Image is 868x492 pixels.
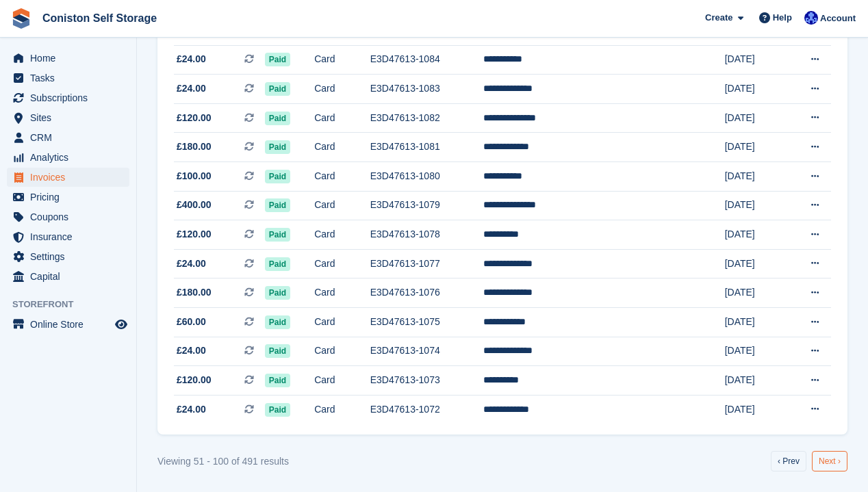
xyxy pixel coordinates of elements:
span: Paid [265,140,290,154]
td: [DATE] [725,133,787,162]
span: Storefront [12,298,136,311]
td: Card [314,308,370,337]
a: menu [7,168,129,187]
td: E3D47613-1076 [370,279,483,308]
span: Paid [265,198,290,212]
span: Account [820,12,856,25]
span: £400.00 [177,198,212,212]
span: Paid [265,228,290,242]
span: £180.00 [177,140,212,154]
a: menu [7,227,129,246]
td: E3D47613-1074 [370,337,483,366]
span: £24.00 [177,81,206,96]
a: menu [7,267,129,286]
span: Create [705,11,732,25]
a: Preview store [113,316,129,333]
span: Tasks [30,68,112,88]
td: E3D47613-1075 [370,308,483,337]
span: Paid [265,170,290,183]
img: stora-icon-8386f47178a22dfd0bd8f6a31ec36ba5ce8667c1dd55bd0f319d3a0aa187defe.svg [11,8,31,29]
a: menu [7,68,129,88]
span: Analytics [30,148,112,167]
td: E3D47613-1078 [370,220,483,250]
td: Card [314,249,370,279]
td: E3D47613-1072 [370,395,483,424]
a: Coniston Self Storage [37,7,162,29]
td: Card [314,220,370,250]
a: menu [7,88,129,107]
td: [DATE] [725,45,787,75]
a: menu [7,315,129,334]
td: E3D47613-1073 [370,366,483,396]
a: menu [7,187,129,207]
a: menu [7,207,129,226]
td: [DATE] [725,75,787,104]
a: menu [7,148,129,167]
a: Next [812,451,847,471]
a: menu [7,128,129,147]
td: Card [314,133,370,162]
td: E3D47613-1083 [370,75,483,104]
td: [DATE] [725,395,787,424]
span: Paid [265,374,290,387]
span: Pricing [30,187,112,207]
a: menu [7,247,129,266]
td: Card [314,75,370,104]
span: Subscriptions [30,88,112,107]
td: [DATE] [725,103,787,133]
span: Paid [265,315,290,329]
span: Settings [30,247,112,266]
td: Card [314,103,370,133]
span: CRM [30,128,112,147]
span: £120.00 [177,227,212,242]
span: Online Store [30,315,112,334]
span: Help [773,11,792,25]
span: Paid [265,53,290,66]
span: Paid [265,257,290,271]
a: menu [7,108,129,127]
span: £24.00 [177,52,206,66]
span: £24.00 [177,344,206,358]
td: Card [314,191,370,220]
td: Card [314,395,370,424]
span: £100.00 [177,169,212,183]
img: Jessica Richardson [804,11,818,25]
span: £120.00 [177,111,212,125]
td: [DATE] [725,366,787,396]
td: E3D47613-1081 [370,133,483,162]
td: [DATE] [725,162,787,192]
td: E3D47613-1080 [370,162,483,192]
span: £24.00 [177,402,206,417]
span: Paid [265,403,290,417]
span: Invoices [30,168,112,187]
span: Paid [265,344,290,358]
td: Card [314,45,370,75]
td: [DATE] [725,191,787,220]
div: Viewing 51 - 100 of 491 results [157,454,289,469]
a: menu [7,49,129,68]
nav: Pages [768,451,850,471]
td: Card [314,279,370,308]
td: [DATE] [725,337,787,366]
span: Capital [30,267,112,286]
td: Card [314,366,370,396]
td: E3D47613-1082 [370,103,483,133]
td: [DATE] [725,308,787,337]
td: E3D47613-1079 [370,191,483,220]
span: Paid [265,112,290,125]
span: Home [30,49,112,68]
span: £60.00 [177,315,206,329]
span: £180.00 [177,285,212,300]
td: Card [314,337,370,366]
td: [DATE] [725,249,787,279]
td: [DATE] [725,279,787,308]
td: [DATE] [725,220,787,250]
span: £120.00 [177,373,212,387]
span: Paid [265,82,290,96]
td: E3D47613-1084 [370,45,483,75]
span: Insurance [30,227,112,246]
td: Card [314,162,370,192]
span: £24.00 [177,257,206,271]
td: E3D47613-1077 [370,249,483,279]
a: Previous [771,451,806,471]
